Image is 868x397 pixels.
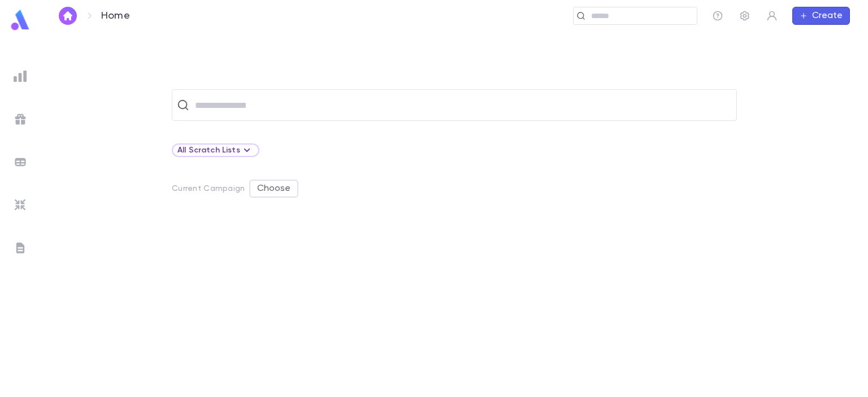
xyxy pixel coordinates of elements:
img: reports_grey.c525e4749d1bce6a11f5fe2a8de1b229.svg [14,69,27,83]
div: All Scratch Lists [172,143,259,157]
img: batches_grey.339ca447c9d9533ef1741baa751efc33.svg [14,155,27,169]
p: Home [101,10,130,22]
img: logo [9,9,32,31]
button: Create [792,7,850,25]
div: All Scratch Lists [177,143,254,157]
img: imports_grey.530a8a0e642e233f2baf0ef88e8c9fcb.svg [14,198,27,212]
button: Choose [249,180,298,198]
p: Current Campaign [172,184,245,193]
img: home_white.a664292cf8c1dea59945f0da9f25487c.svg [61,11,75,20]
img: campaigns_grey.99e729a5f7ee94e3726e6486bddda8f1.svg [14,112,27,126]
img: letters_grey.7941b92b52307dd3b8a917253454ce1c.svg [14,241,27,255]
